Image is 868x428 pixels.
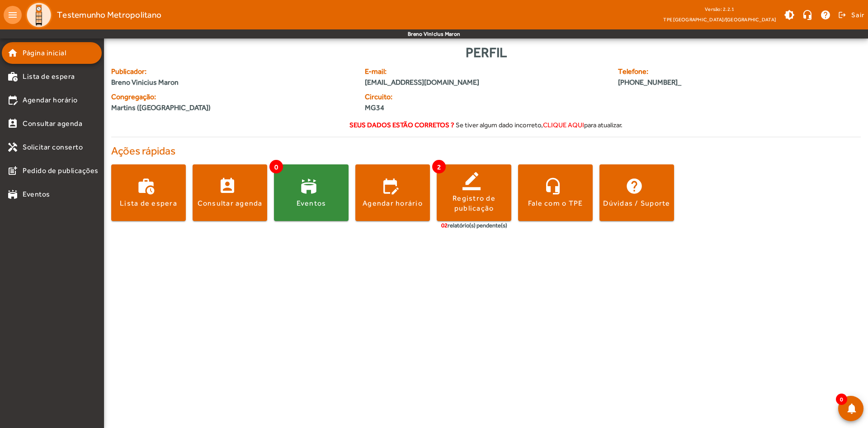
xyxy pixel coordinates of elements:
[111,164,186,221] button: Lista de espera
[198,198,263,208] div: Consultar agenda
[599,164,674,221] button: Dúvidas / Suporte
[437,193,511,214] div: Registro de publicação
[111,42,861,63] div: Perfil
[193,164,267,221] button: Consultar agenda
[441,221,507,230] div: relatório(s) pendente(s)
[23,142,83,153] span: Solicitar conserto
[456,121,623,129] span: Se tiver algum dado incorreto, para atualizar.
[111,91,354,102] span: Congregação:
[7,48,18,58] mat-icon: home
[23,95,78,106] span: Agendar horário
[57,8,161,22] span: Testemunho Metropolitano
[365,91,481,102] span: Circuito:
[663,4,776,15] div: Versão: 2.2.1
[269,160,283,173] span: 0
[437,164,511,221] button: Registro de publicação
[111,102,211,113] span: Martins ([GEOGRAPHIC_DATA])
[432,160,446,173] span: 2
[518,164,593,221] button: Fale com o TPE
[111,144,861,158] h4: Ações rápidas
[836,394,847,405] span: 0
[618,66,797,77] span: Telefone:
[355,164,430,221] button: Agendar horário
[7,95,18,106] mat-icon: edit_calendar
[23,71,75,82] span: Lista de espera
[365,77,608,88] span: [EMAIL_ADDRESS][DOMAIN_NAME]
[7,189,18,200] mat-icon: stadium
[120,198,177,208] div: Lista de espera
[618,77,797,88] span: [PHONE_NUMBER]_
[23,189,50,200] span: Eventos
[23,165,99,176] span: Pedido de publicações
[663,15,776,24] span: TPE [GEOGRAPHIC_DATA]/[GEOGRAPHIC_DATA]
[111,66,354,77] span: Publicador:
[365,66,608,77] span: E-mail:
[365,102,481,113] span: MG34
[23,48,66,58] span: Página inicial
[7,71,18,82] mat-icon: work_history
[7,142,18,153] mat-icon: handyman
[851,8,864,22] span: Sair
[274,164,349,221] button: Eventos
[837,8,864,22] button: Sair
[22,1,161,29] a: Testemunho Metropolitano
[349,121,454,129] strong: Seus dados estão corretos ?
[7,118,18,129] mat-icon: perm_contact_calendar
[4,6,22,24] mat-icon: menu
[543,121,584,129] span: clique aqui
[25,1,52,29] img: Logo TPE
[7,165,18,176] mat-icon: post_add
[528,198,583,208] div: Fale com o TPE
[603,198,670,208] div: Dúvidas / Suporte
[297,198,326,208] div: Eventos
[363,198,423,208] div: Agendar horário
[111,77,354,88] span: Breno Vinicius Maron
[441,222,448,229] span: 02
[23,118,82,129] span: Consultar agenda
